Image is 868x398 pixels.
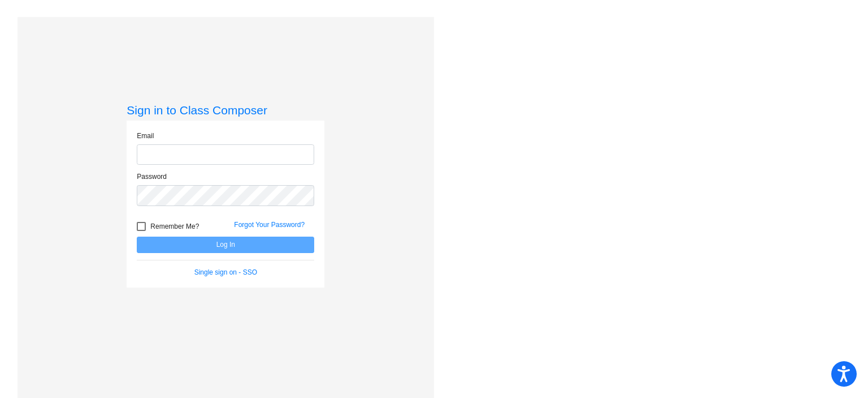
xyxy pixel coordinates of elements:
label: Password [137,172,167,182]
span: Remember Me? [150,220,199,233]
label: Email [137,131,154,141]
a: Forgot Your Password? [234,221,305,229]
h3: Sign in to Class Composer [127,103,324,117]
a: Single sign on - SSO [194,268,257,276]
button: Log In [137,237,314,253]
